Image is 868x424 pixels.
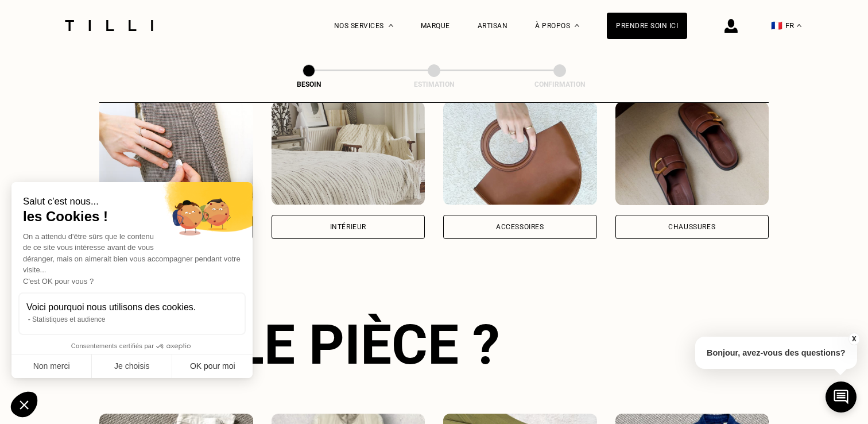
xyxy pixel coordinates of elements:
[377,80,491,88] div: Estimation
[443,102,597,205] img: Accessoires
[615,102,769,205] img: Chaussures
[389,24,393,27] img: Menu déroulant
[502,80,617,88] div: Confirmation
[668,223,715,230] div: Chaussures
[607,13,687,39] a: Prendre soin ici
[330,223,366,230] div: Intérieur
[575,24,579,27] img: Menu déroulant à propos
[61,20,157,31] img: Logo du service de couturière Tilli
[99,313,769,377] div: Quelle pièce ?
[251,80,366,88] div: Besoin
[99,102,253,205] img: Vêtements
[272,102,425,205] img: Intérieur
[724,19,738,33] img: icône connexion
[496,223,544,230] div: Accessoires
[771,20,782,31] span: 🇫🇷
[478,22,508,30] a: Artisan
[695,337,857,369] p: Bonjour, avez-vous des questions?
[421,22,450,30] a: Marque
[797,24,801,27] img: menu déroulant
[848,333,859,345] button: X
